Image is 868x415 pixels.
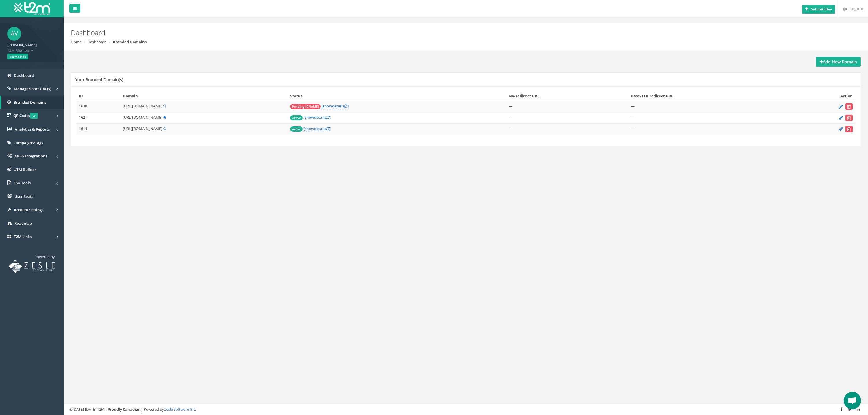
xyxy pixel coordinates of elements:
[123,103,162,109] span: [URL][DOMAIN_NAME]
[77,101,121,112] td: 1630
[802,5,835,14] button: Submit idea
[305,115,314,120] span: show
[14,153,47,159] span: API & Integrations
[30,113,38,119] span: v2
[14,234,32,239] span: T2M Links
[305,126,314,131] span: show
[77,124,121,135] td: 1614
[629,101,791,112] td: —
[811,7,832,12] b: Submit idea
[123,115,162,120] span: [URL][DOMAIN_NAME]
[791,91,855,101] th: Action
[69,407,862,412] div: ©[DATE]-[DATE] T2M – | Powered by
[629,112,791,124] td: —
[14,207,43,212] span: Account Settings
[7,54,28,59] span: Teams Plan
[71,29,728,36] h2: Dashboard
[14,100,46,105] span: Branded Domains
[816,57,861,67] a: Add New Domain
[123,126,162,131] span: [URL][DOMAIN_NAME]
[77,112,121,124] td: 1621
[7,42,37,47] strong: [PERSON_NAME]
[9,260,55,273] img: T2M URL Shortener powered by Zesle Software Inc.
[163,126,166,131] a: Set Default
[14,2,50,15] img: T2M
[290,126,303,132] span: Active
[844,392,861,409] div: Open chat
[7,27,21,41] span: AV
[14,194,33,199] span: User Seats
[113,39,147,44] strong: Branded Domains
[163,103,166,109] a: Set Default
[629,124,791,135] td: —
[121,91,288,101] th: Domain
[14,86,51,91] span: Manage Short URL(s)
[303,126,331,131] a: [showdetails]
[88,39,107,44] a: Dashboard
[15,126,50,132] span: Analytics & Reports
[288,91,506,101] th: Status
[323,103,332,109] span: show
[506,112,629,124] td: —
[75,77,123,82] h5: Your Branded Domain(s)
[71,39,82,44] a: Home
[163,115,166,120] a: Default
[108,407,141,412] strong: Proudly Canadian
[13,113,38,118] span: QR Codes
[506,91,629,101] th: 404 redirect URL
[303,115,331,120] a: [showdetails]
[7,48,56,53] span: T2M Member
[14,180,31,185] span: CSV Tools
[164,407,196,412] a: Zesle Software Inc.
[290,104,321,109] span: Pending [CNAME]
[34,254,55,259] span: Powered by
[629,91,791,101] th: Base/TLD redirect URL
[290,115,303,120] span: Active
[820,59,857,64] strong: Add New Domain
[7,41,56,53] a: [PERSON_NAME] T2M Member
[77,91,121,101] th: ID
[14,73,34,78] span: Dashboard
[321,103,349,109] a: [showdetails]
[14,221,32,226] span: Roadmap
[506,124,629,135] td: —
[506,101,629,112] td: —
[14,167,36,172] span: UTM Builder
[14,140,43,145] span: Campaigns/Tags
